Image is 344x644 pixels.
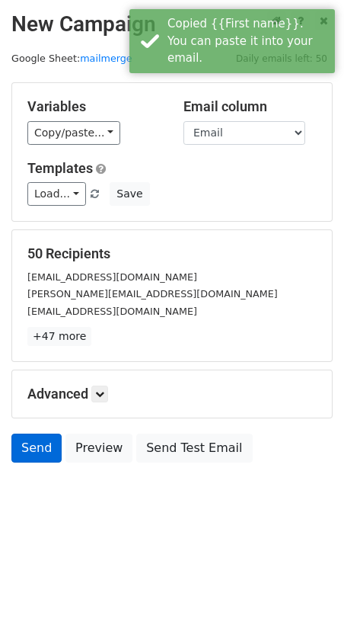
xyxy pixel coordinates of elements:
[27,386,317,402] h5: Advanced
[27,182,86,206] a: Load...
[183,98,317,115] h5: Email column
[80,53,132,64] a: mailmerge
[65,434,132,463] a: Preview
[27,288,278,300] small: [PERSON_NAME][EMAIL_ADDRESS][DOMAIN_NAME]
[268,571,344,644] iframe: Chat Widget
[27,160,93,176] a: Templates
[27,98,161,115] h5: Variables
[27,327,91,346] a: +47 more
[167,15,329,67] div: Copied {{First name}}. You can paste it into your email.
[11,434,62,463] a: Send
[136,434,252,463] a: Send Test Email
[27,306,197,317] small: [EMAIL_ADDRESS][DOMAIN_NAME]
[11,53,132,64] small: Google Sheet:
[27,121,120,145] a: Copy/paste...
[110,182,149,206] button: Save
[27,271,197,283] small: [EMAIL_ADDRESS][DOMAIN_NAME]
[27,245,317,262] h5: 50 Recipients
[11,11,333,37] h2: New Campaign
